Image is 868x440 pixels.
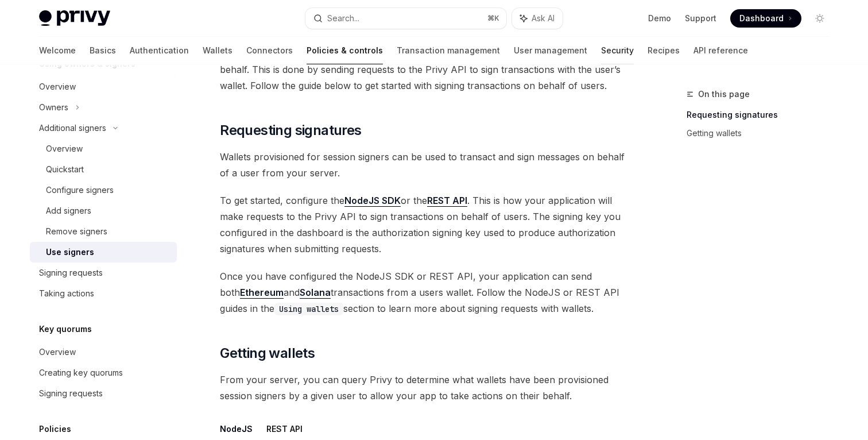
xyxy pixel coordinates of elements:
a: Remove signers [30,221,177,242]
a: Signing requests [30,383,177,404]
a: Demo [648,13,671,24]
div: Configure signers [46,183,114,197]
a: Ethereum [240,287,284,299]
a: Creating key quorums [30,362,177,383]
div: Creating key quorums [39,366,123,380]
a: Requesting signatures [687,106,838,124]
a: Overview [30,342,177,362]
span: From your server, you can query Privy to determine what wallets have been provisioned session sig... [220,372,634,404]
div: Use signers [46,245,94,259]
a: Use signers [30,242,177,263]
a: Taking actions [30,283,177,304]
a: Basics [90,37,116,64]
a: Transaction management [397,37,500,64]
a: Add signers [30,200,177,221]
a: Overview [30,138,177,159]
span: ⌘ K [487,14,499,23]
div: Overview [39,345,76,359]
span: To get started, configure the or the . This is how your application will make requests to the Pri... [220,192,634,257]
a: Policies & controls [307,37,383,64]
button: Search...⌘K [305,8,506,29]
div: Additional signers [39,121,106,135]
div: Quickstart [46,163,84,176]
a: Recipes [648,37,680,64]
div: Owners [39,101,68,114]
a: Connectors [246,37,293,64]
a: Welcome [39,37,76,64]
a: API reference [693,37,748,64]
span: Dashboard [739,13,784,24]
span: Requesting signatures [220,121,361,140]
a: Solana [300,287,331,299]
h5: Policies [39,422,71,436]
div: Taking actions [39,287,94,300]
div: Overview [39,80,76,94]
span: Wallets provisioned for session signers can be used to transact and sign messages on behalf of a ... [220,149,634,181]
a: REST API [427,195,467,207]
span: Once you have configured the NodeJS SDK or REST API, your application can send both and transacti... [220,268,634,317]
button: Toggle dark mode [811,9,829,28]
span: Getting wallets [220,344,315,362]
code: Using wallets [274,303,343,315]
div: Signing requests [39,387,103,400]
div: Search... [327,11,359,25]
a: Quickstart [30,159,177,180]
a: NodeJS SDK [344,195,401,207]
div: Signing requests [39,266,103,280]
a: Security [601,37,634,64]
a: Support [685,13,716,24]
a: Getting wallets [687,124,838,142]
a: Dashboard [730,9,801,28]
a: Wallets [203,37,232,64]
div: Add signers [46,204,91,218]
span: Ask AI [532,13,555,24]
a: User management [514,37,587,64]
div: Overview [46,142,83,156]
span: Once your user’s have session signers on their wallets, your app can take actions on their behalf... [220,45,634,94]
a: Configure signers [30,180,177,200]
h5: Key quorums [39,322,92,336]
button: Ask AI [512,8,563,29]
a: Overview [30,76,177,97]
a: Signing requests [30,263,177,283]
img: light logo [39,10,110,26]
span: On this page [698,87,750,101]
a: Authentication [130,37,189,64]
div: Remove signers [46,225,107,238]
